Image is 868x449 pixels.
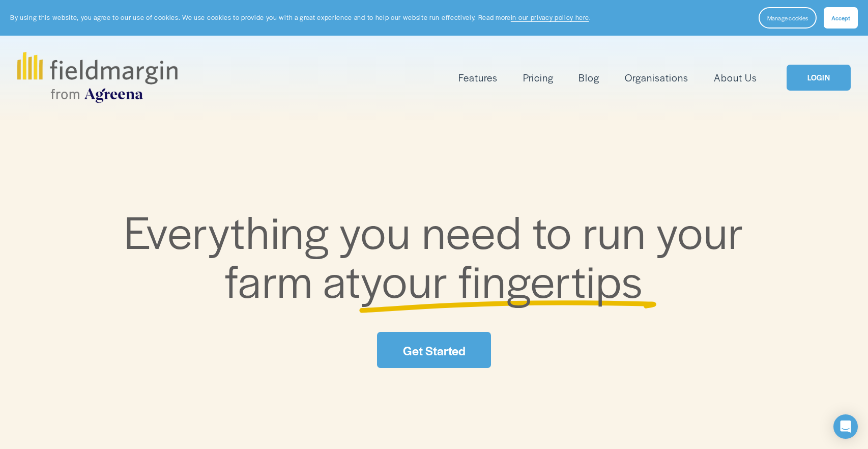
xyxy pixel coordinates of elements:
[17,52,177,103] img: fieldmargin.com
[377,332,491,368] a: Get Started
[578,69,599,86] a: Blog
[767,14,808,22] span: Manage cookies
[10,13,591,22] p: By using this website, you agree to our use of cookies. We use cookies to provide you with a grea...
[787,65,851,91] a: LOGIN
[523,69,554,86] a: Pricing
[833,414,858,439] div: Open Intercom Messenger
[361,247,643,311] span: your fingertips
[831,14,850,22] span: Accept
[625,69,688,86] a: Organisations
[458,70,498,85] span: Features
[824,7,858,29] button: Accept
[759,7,817,29] button: Manage cookies
[511,13,589,22] a: in our privacy policy here
[124,199,755,311] span: Everything you need to run your farm at
[458,69,498,86] a: folder dropdown
[714,69,757,86] a: About Us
